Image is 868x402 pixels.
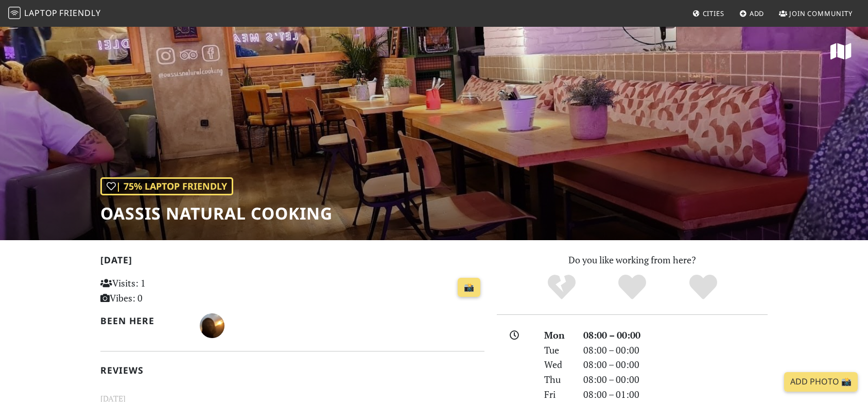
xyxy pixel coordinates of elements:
div: No [526,273,597,301]
p: Do you like working from here? [497,253,768,267]
div: 08:00 – 00:00 [577,328,774,343]
a: LaptopFriendly LaptopFriendly [8,5,101,23]
a: Add Photo 📸 [784,372,858,392]
a: Join Community [775,4,857,23]
h2: Reviews [100,365,484,376]
span: Laptop [24,7,58,19]
div: 08:00 – 00:00 [577,372,774,387]
div: Thu [538,372,577,387]
a: Add [735,4,769,23]
span: Cities [703,9,724,18]
span: Join Community [789,9,853,18]
span: Arman Shahinyan [200,319,224,331]
div: 08:00 – 00:00 [577,357,774,372]
div: Yes [597,273,668,301]
div: Definitely! [668,273,739,301]
div: 08:00 – 01:00 [577,387,774,402]
span: Friendly [59,7,100,19]
div: | 75% Laptop Friendly [100,177,233,195]
p: Visits: 1 Vibes: 0 [100,276,220,306]
img: LaptopFriendly [8,7,21,19]
div: Wed [538,357,577,372]
div: Fri [538,387,577,402]
h2: Been here [100,315,187,326]
a: 📸 [458,278,480,297]
div: 08:00 – 00:00 [577,343,774,358]
div: Mon [538,328,577,343]
h1: Oassis Natural Cooking [100,204,333,223]
h2: [DATE] [100,255,484,270]
a: Cities [688,4,728,23]
img: 3105-arman.jpg [200,313,224,338]
div: Tue [538,343,577,358]
span: Add [750,9,765,18]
